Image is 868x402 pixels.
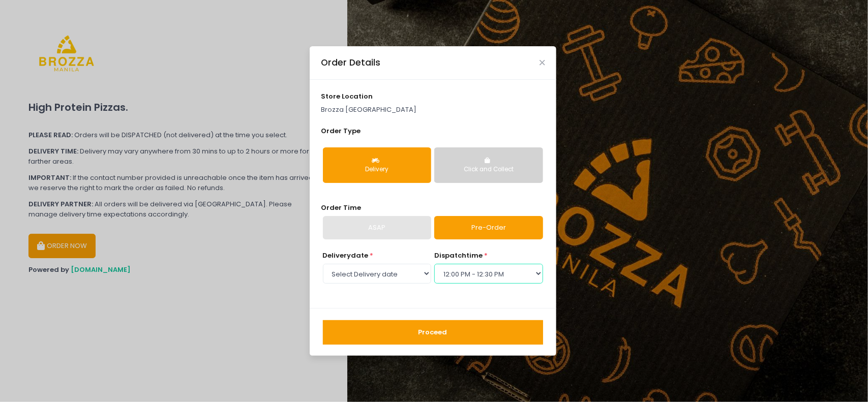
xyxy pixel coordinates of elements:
div: Order Details [321,56,380,69]
span: Delivery date [323,251,369,260]
div: Click and Collect [441,165,535,174]
p: Brozza [GEOGRAPHIC_DATA] [321,105,545,115]
button: Proceed [323,320,543,345]
button: Close [540,60,545,65]
span: Order Type [321,126,361,136]
span: store location [321,91,373,101]
div: Delivery [330,165,424,174]
span: Order Time [321,203,361,212]
a: Pre-Order [434,216,543,239]
button: Delivery [323,147,431,183]
span: dispatch time [434,251,483,260]
button: Click and Collect [434,147,543,183]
